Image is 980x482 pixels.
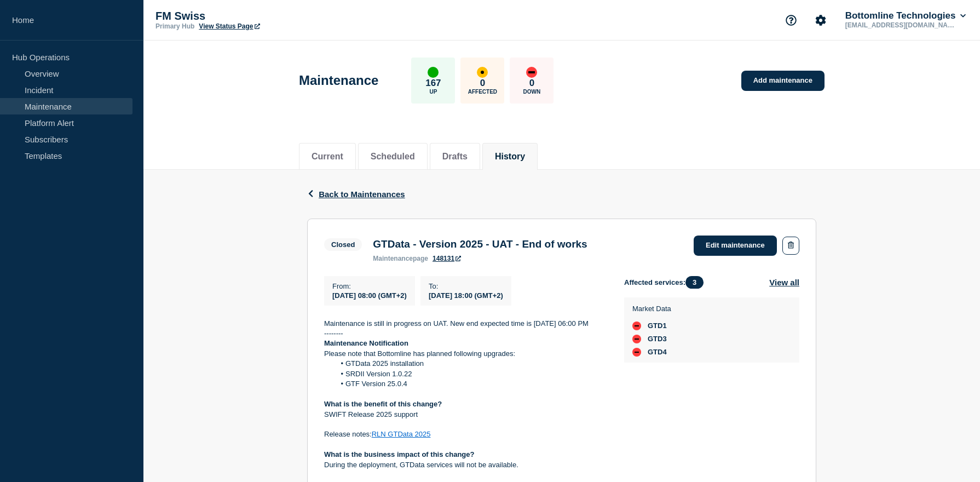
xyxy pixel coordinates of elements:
[372,430,431,438] a: RLN GTData 2025
[332,291,407,300] span: [DATE] 08:00 (GMT+2)
[307,190,405,199] button: Back to Maintenances
[741,71,825,91] a: Add maintenance
[685,276,704,289] span: 3
[155,22,194,30] p: Primary Hub
[324,410,607,420] p: SWIFT Release 2025 support
[632,305,671,313] p: Market Data
[429,89,437,95] p: Up
[624,276,709,289] span: Affected services:
[648,335,667,343] span: GTD3
[632,322,641,330] div: down
[429,291,503,300] span: [DATE] 18:00 (GMT+2)
[324,429,607,439] p: Release notes:
[335,359,607,369] li: GTData 2025 installation
[843,21,957,29] p: [EMAIL_ADDRESS][DOMAIN_NAME]
[312,152,343,162] button: Current
[335,379,607,389] li: GTF Version 25.0.4
[809,9,832,32] button: Account settings
[477,67,488,78] div: affected
[332,282,407,290] p: From :
[199,22,260,30] a: View Status Page
[324,460,607,470] p: During the deployment, GTData services will not be available.
[324,400,442,408] strong: What is the benefit of this change?
[780,9,803,32] button: Support
[648,348,667,357] span: GTD4
[442,152,468,162] button: Drafts
[373,255,428,262] p: page
[371,152,415,162] button: Scheduled
[373,255,413,262] span: maintenance
[526,67,537,78] div: down
[335,369,607,379] li: SRDII Version 1.0.22
[632,348,641,357] div: down
[433,255,461,262] a: 148131
[155,10,374,22] p: FM Swiss
[495,152,525,162] button: History
[324,238,362,251] span: Closed
[324,339,408,347] strong: Maintenance Notification
[324,450,475,458] strong: What is the business impact of this change?
[523,89,541,95] p: Down
[373,238,587,250] h3: GTData - Version 2025 - UAT - End of works
[632,335,641,343] div: down
[648,322,667,330] span: GTD1
[324,319,607,329] p: Maintenance is still in progress on UAT. New end expected time is [DATE] 06:00 PM
[694,236,777,256] a: Edit maintenance
[480,78,485,89] p: 0
[324,329,607,338] p: --------
[428,67,439,78] div: up
[425,78,441,89] p: 167
[319,190,405,199] span: Back to Maintenances
[429,282,503,290] p: To :
[299,73,378,88] h1: Maintenance
[843,10,968,21] button: Bottomline Technologies
[529,78,534,89] p: 0
[324,349,607,359] p: Please note that Bottomline has planned following upgrades:
[769,276,799,289] button: View all
[468,89,497,95] p: Affected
